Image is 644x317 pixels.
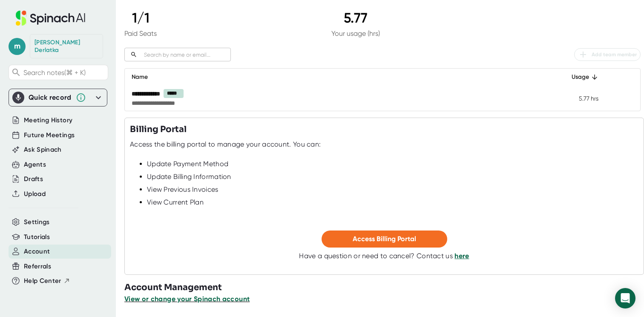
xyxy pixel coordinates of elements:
[141,50,231,60] input: Search by name or email...
[147,173,638,181] div: Update Billing Information
[24,145,62,155] button: Ask Spinach
[130,123,187,136] h3: Billing Portal
[124,10,157,26] div: 1 / 1
[322,231,447,248] button: Access Billing Portal
[24,276,70,286] button: Help Center
[24,276,61,286] span: Help Center
[124,29,157,37] div: Paid Seats
[24,232,50,242] button: Tutorials
[353,235,416,243] span: Access Billing Portal
[130,140,321,149] div: Access the billing portal to manage your account. You can:
[24,189,46,199] button: Upload
[24,130,75,140] button: Future Meetings
[24,217,50,227] button: Settings
[29,93,72,102] div: Quick record
[12,89,103,106] div: Quick record
[454,252,469,260] a: here
[132,72,543,82] div: Name
[578,49,637,60] span: Add team member
[24,115,72,125] button: Meeting History
[147,185,638,194] div: View Previous Invoices
[147,198,638,207] div: View Current Plan
[299,252,469,260] div: Have a question or need to cancel? Contact us
[124,295,250,303] span: View or change your Spinach account
[24,247,50,256] button: Account
[24,160,46,170] button: Agents
[23,69,86,77] span: Search notes (⌘ + K)
[331,10,380,26] div: 5.77
[557,72,598,82] div: Usage
[615,288,635,308] div: Open Intercom Messenger
[147,160,638,168] div: Update Payment Method
[24,262,51,271] button: Referrals
[124,281,644,294] h3: Account Management
[574,48,641,61] button: Add team member
[550,86,605,111] td: 5.77 hrs
[9,38,26,55] span: m
[34,39,98,54] div: Mike Derlatka
[24,174,43,184] button: Drafts
[124,294,250,304] button: View or change your Spinach account
[331,29,380,37] div: Your usage (hrs)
